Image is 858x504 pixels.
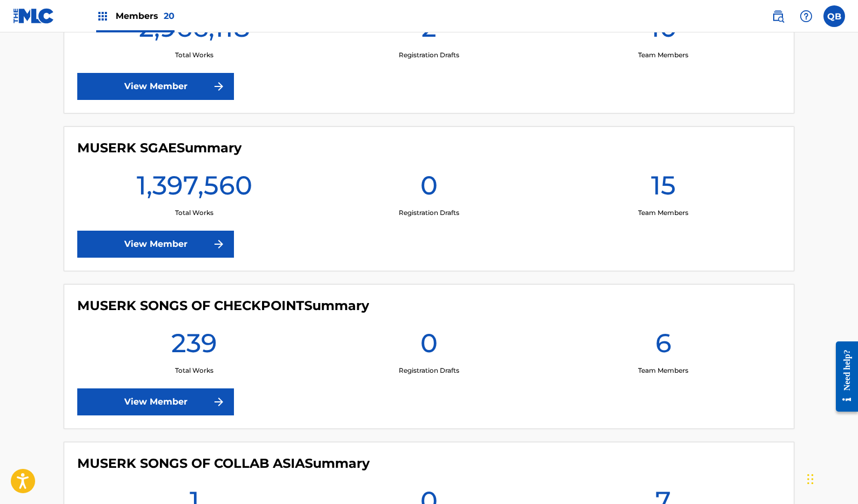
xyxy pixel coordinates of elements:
[212,80,225,93] img: f7272a7cc735f4ea7f67.svg
[420,169,438,208] h1: 0
[399,50,459,60] p: Registration Drafts
[399,208,459,218] p: Registration Drafts
[638,208,688,218] p: Team Members
[828,333,858,420] iframe: Resource Center
[638,50,688,60] p: Team Members
[212,238,225,251] img: f7272a7cc735f4ea7f67.svg
[767,5,789,27] a: Public Search
[795,5,817,27] div: Help
[96,10,109,23] img: Top Rightsholders
[212,395,225,408] img: f7272a7cc735f4ea7f67.svg
[77,73,234,100] a: View Member
[800,10,813,23] img: help
[399,366,459,375] p: Registration Drafts
[175,366,213,375] p: Total Works
[77,455,370,472] h4: MUSERK SONGS OF COLLAB ASIA
[77,298,369,314] h4: MUSERK SONGS OF CHECKPOINT
[638,366,688,375] p: Team Members
[651,169,676,208] h1: 15
[823,5,845,27] div: User Menu
[175,50,213,60] p: Total Works
[171,327,217,366] h1: 239
[655,327,672,366] h1: 6
[116,10,175,22] span: Members
[804,452,858,504] iframe: Chat Widget
[77,140,242,156] h4: MUSERK SGAE
[164,11,175,21] span: 20
[420,327,438,366] h1: 0
[77,388,234,415] a: View Member
[175,208,213,218] p: Total Works
[77,231,234,258] a: View Member
[137,169,252,208] h1: 1,397,560
[13,8,55,24] img: MLC Logo
[772,10,785,23] img: search
[807,463,814,495] div: Drag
